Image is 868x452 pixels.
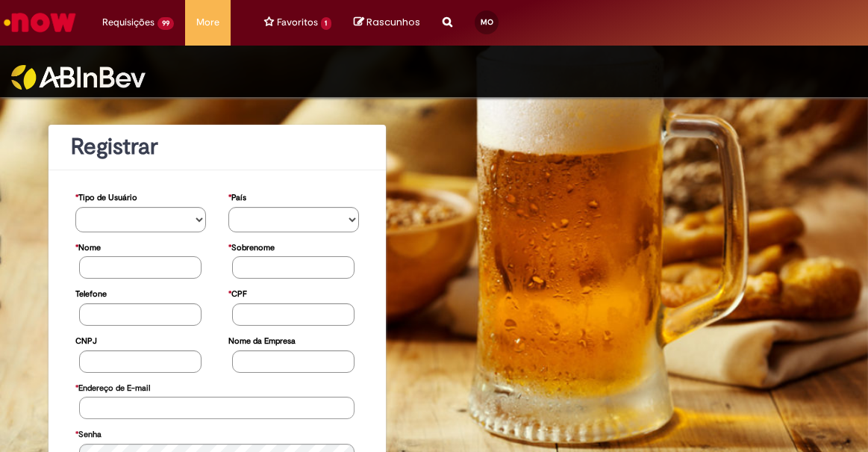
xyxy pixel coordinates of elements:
label: Telefone [75,282,107,303]
label: Sobrenome [228,235,275,257]
label: Nome da Empresa [228,329,296,350]
label: Tipo de Usuário [75,185,137,207]
span: Requisições [102,15,154,30]
span: Favoritos [277,15,318,30]
label: País [228,185,246,207]
label: CNPJ [75,329,97,350]
a: No momento, sua lista de rascunhos tem 0 Itens [354,15,420,29]
span: 1 [321,17,332,30]
label: Endereço de E-mail [75,376,150,397]
h1: Registrar [71,134,363,159]
img: ServiceNow [1,7,78,37]
img: ABInbev-white.png [11,65,146,90]
label: Senha [75,422,102,444]
label: Nome [75,235,101,257]
span: More [196,15,219,30]
label: CPF [228,282,247,303]
span: 99 [157,17,174,30]
span: Rascunhos [366,15,420,29]
span: MO [481,17,493,27]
